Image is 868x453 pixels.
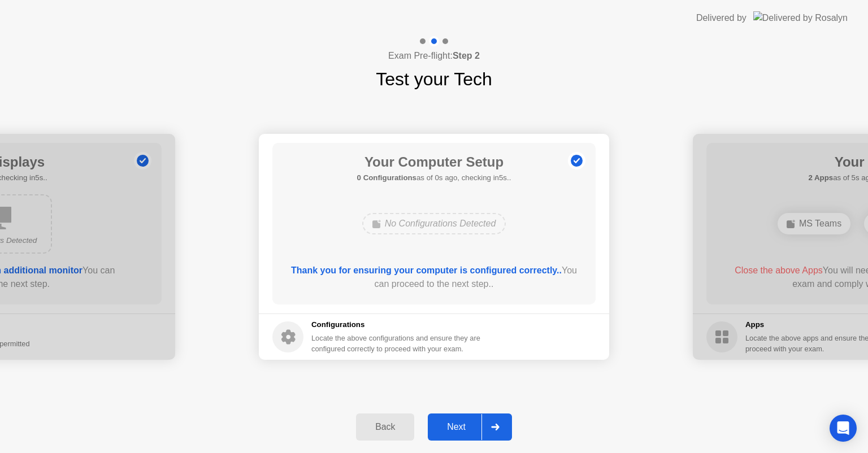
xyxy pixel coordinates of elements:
div: You can proceed to the next step.. [289,264,580,291]
b: 0 Configurations [357,173,416,182]
div: Locate the above configurations and ensure they are configured correctly to proceed with your exam. [311,333,483,354]
div: Next [431,422,481,432]
div: No Configurations Detected [362,213,506,234]
b: Step 2 [453,51,480,60]
img: Delivered by Rosalyn [753,11,848,24]
div: Back [359,422,411,432]
h5: Configurations [311,319,483,330]
b: Thank you for ensuring your computer is configured correctly.. [291,265,562,275]
div: Open Intercom Messenger [830,415,857,442]
h4: Exam Pre-flight: [388,49,480,63]
button: Back [356,413,414,441]
button: Next [428,413,512,441]
div: Delivered by [696,11,747,25]
h1: Your Computer Setup [357,152,511,172]
h5: as of 0s ago, checking in5s.. [357,172,511,184]
h1: Test your Tech [376,66,492,93]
